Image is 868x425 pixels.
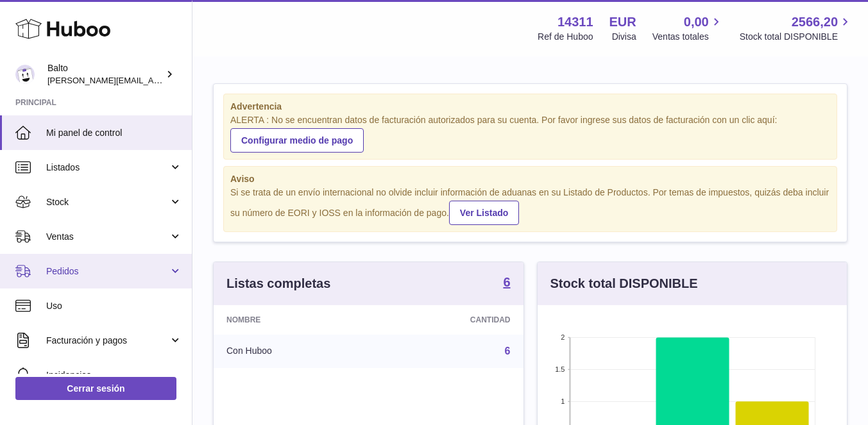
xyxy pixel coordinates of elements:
[46,300,182,312] span: Uso
[230,114,830,153] div: ALERTA : No se encuentran datos de facturación autorizados para su cuenta. Por favor ingrese sus ...
[503,276,510,288] strong: 6
[612,31,636,43] div: Divisa
[230,187,830,225] div: Si se trata de un envío internacional no olvide incluir información de aduanas en su Listado de P...
[505,346,511,356] a: 6
[503,276,510,291] a: 6
[792,13,838,31] span: 2566,20
[15,65,35,84] img: dani@balto.fr
[46,369,182,381] span: Incidencias
[46,265,169,278] span: Pedidos
[46,196,169,208] span: Stock
[46,162,169,174] span: Listados
[740,13,853,43] a: 2566,20 Stock total DISPONIBLE
[46,335,169,347] span: Facturación y pagos
[555,365,565,373] text: 1.5
[561,397,565,405] text: 1
[230,173,830,185] strong: Aviso
[47,75,257,85] span: [PERSON_NAME][EMAIL_ADDRESS][DOMAIN_NAME]
[652,31,724,43] span: Ventas totales
[47,62,163,87] div: Balto
[15,377,176,400] a: Cerrar sesión
[449,201,519,225] a: Ver Listado
[557,13,593,31] strong: 14311
[550,275,698,292] h3: Stock total DISPONIBLE
[652,13,724,43] a: 0,00 Ventas totales
[226,275,330,292] h3: Listas completas
[561,333,565,341] text: 2
[230,101,830,113] strong: Advertencia
[46,231,169,243] span: Ventas
[214,305,374,335] th: Nombre
[684,13,709,31] span: 0,00
[214,335,374,368] td: Con Huboo
[609,13,636,31] strong: EUR
[374,305,523,335] th: Cantidad
[230,128,364,153] a: Configurar medio de pago
[740,31,853,43] span: Stock total DISPONIBLE
[538,31,593,43] div: Ref de Huboo
[46,127,182,139] span: Mi panel de control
